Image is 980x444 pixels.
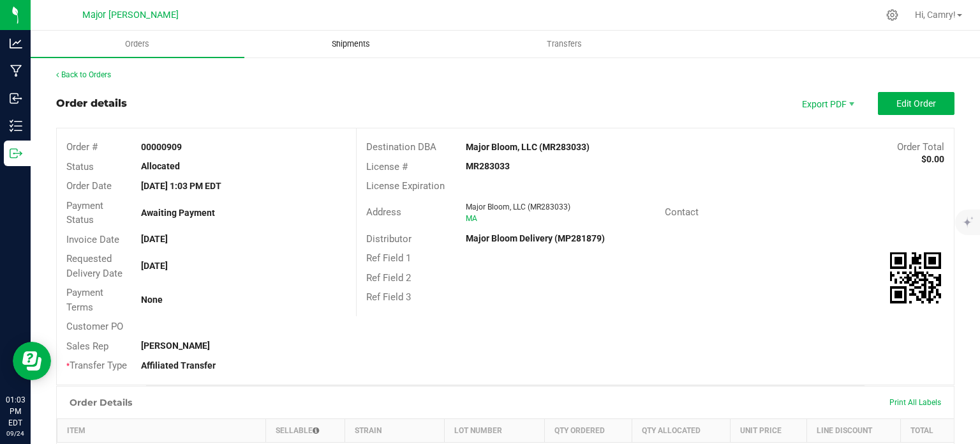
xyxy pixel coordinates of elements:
strong: Affiliated Transfer [141,360,216,371]
strong: $0.00 [921,154,944,164]
span: License Expiration [366,180,445,192]
div: Order details [56,96,127,111]
span: Transfer Type [66,360,127,371]
span: Payment Status [66,200,103,226]
span: Requested Delivery Date [66,253,122,279]
a: Back to Orders [56,70,111,79]
th: Unit Price [730,418,806,442]
span: Order Total [897,141,944,153]
th: Item [57,418,266,442]
span: Orders [108,38,167,50]
strong: Major Bloom, LLC (MR283033) [466,142,590,152]
p: 01:03 PM EDT [6,394,25,429]
span: Hi, Camry! [915,10,956,20]
span: Customer PO [66,321,123,332]
strong: Allocated [141,161,180,171]
th: Total [901,418,954,442]
strong: [DATE] [141,261,168,271]
inline-svg: Outbound [10,147,22,160]
inline-svg: Manufacturing [10,65,22,77]
span: Major [PERSON_NAME] [82,10,179,20]
span: Shipments [315,38,387,50]
th: Sellable [266,418,345,442]
inline-svg: Inbound [10,92,22,105]
th: Line Discount [806,418,900,442]
span: Ref Field 1 [366,252,411,264]
strong: Major Bloom Delivery (MP281879) [466,233,605,243]
span: Major Bloom, LLC (MR283033) [466,203,570,211]
a: Transfers [458,31,672,57]
qrcode: 00000909 [890,252,941,303]
span: Distributor [366,233,412,245]
iframe: Resource center [13,342,51,380]
span: MA [466,214,477,223]
span: License # [366,161,408,172]
span: Payment Terms [66,287,103,313]
span: Contact [665,206,699,218]
a: Orders [31,31,244,57]
span: Edit Order [896,98,936,109]
span: Order # [66,141,98,153]
th: Qty Ordered [544,418,632,442]
span: Print All Labels [889,398,941,407]
th: Lot Number [445,418,544,442]
inline-svg: Analytics [10,37,22,50]
strong: 00000909 [141,142,182,152]
div: Manage settings [884,9,900,21]
span: Invoice Date [66,234,119,245]
p: 09/24 [6,429,25,438]
strong: [PERSON_NAME] [141,341,210,351]
span: Status [66,161,94,172]
strong: Awaiting Payment [141,208,215,218]
img: Scan me! [890,252,941,303]
th: Strain [345,418,445,442]
span: Address [366,206,401,218]
strong: MR283033 [466,161,510,171]
span: Destination DBA [366,141,436,153]
span: Ref Field 2 [366,272,411,284]
span: Sales Rep [66,341,108,352]
strong: [DATE] [141,234,168,244]
button: Edit Order [878,92,954,115]
span: Order Date [66,180,112,192]
span: Ref Field 3 [366,291,411,303]
th: Qty Allocated [632,418,731,442]
strong: None [141,295,163,305]
a: Shipments [244,31,458,57]
h1: Order Details [70,397,132,408]
span: Transfers [530,38,599,50]
li: Export PDF [789,92,865,115]
strong: [DATE] 1:03 PM EDT [141,181,221,191]
inline-svg: Inventory [10,119,22,132]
